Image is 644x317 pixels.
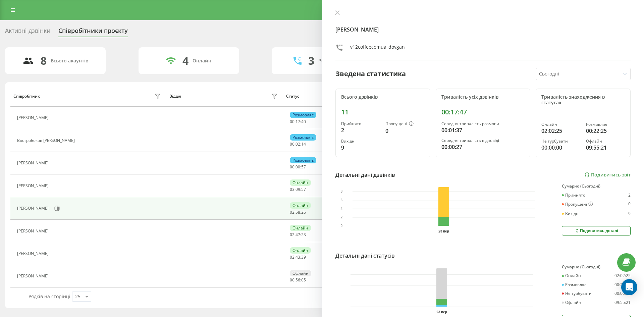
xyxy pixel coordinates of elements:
[441,126,525,134] div: 00:01:37
[308,54,314,67] div: 3
[301,187,306,192] span: 57
[541,122,580,127] div: Онлайн
[17,161,50,165] div: [PERSON_NAME]
[340,190,342,194] text: 8
[541,127,580,135] div: 02:02:25
[290,164,294,170] span: 00
[169,94,181,99] div: Відділ
[301,141,306,147] span: 14
[436,310,447,314] text: 23 вер
[586,144,625,152] div: 09:55:21
[385,127,424,135] div: 0
[541,139,580,144] div: Не турбувати
[562,211,580,216] div: Вихідні
[441,138,525,143] div: Середня тривалість відповіді
[17,251,50,256] div: [PERSON_NAME]
[296,119,300,124] span: 17
[301,277,306,283] span: 05
[385,121,424,127] div: Пропущені
[290,209,294,215] span: 02
[628,193,631,198] div: 2
[438,229,449,233] text: 23 вер
[13,94,40,99] div: Співробітник
[29,293,70,300] span: Рядків на сторінці
[296,232,300,237] span: 47
[51,58,88,64] div: Всього акаунтів
[290,112,316,118] div: Розмовляє
[562,193,585,198] div: Прийнято
[441,108,525,116] div: 00:17:47
[340,215,342,219] text: 2
[341,126,380,134] div: 2
[301,232,306,237] span: 23
[5,27,50,38] div: Активні дзвінки
[290,157,316,163] div: Розмовляє
[41,54,47,67] div: 8
[296,209,300,215] span: 58
[562,273,581,278] div: Онлайн
[301,119,306,124] span: 40
[341,108,425,116] div: 11
[586,122,625,127] div: Розмовляє
[341,94,425,100] div: Всього дзвінків
[341,139,380,144] div: Вихідні
[621,279,637,295] div: Open Intercom Messenger
[296,164,300,170] span: 00
[341,121,380,126] div: Прийнято
[296,277,300,283] span: 56
[290,247,311,254] div: Онлайн
[441,121,525,126] div: Середня тривалість розмови
[17,206,50,211] div: [PERSON_NAME]
[350,44,405,53] div: v12coffeecomua_dovgan
[290,278,306,282] div: : :
[614,300,631,305] div: 09:55:21
[290,187,294,192] span: 03
[441,143,525,151] div: 00:00:27
[301,254,306,260] span: 39
[290,141,294,147] span: 00
[296,187,300,192] span: 09
[562,184,631,189] div: Сумарно (Сьогодні)
[586,127,625,135] div: 00:22:25
[541,144,580,152] div: 00:00:00
[290,255,306,260] div: : :
[290,210,306,215] div: : :
[193,58,211,64] div: Онлайн
[17,274,50,278] div: [PERSON_NAME]
[182,54,189,67] div: 4
[17,183,50,188] div: [PERSON_NAME]
[296,254,300,260] span: 43
[335,25,631,34] h4: [PERSON_NAME]
[290,119,294,124] span: 00
[296,141,300,147] span: 02
[441,94,525,100] div: Тривалість усіх дзвінків
[290,187,306,192] div: : :
[17,229,50,233] div: [PERSON_NAME]
[290,232,294,237] span: 02
[614,273,631,278] div: 02:02:25
[562,291,592,296] div: Не турбувати
[290,225,311,231] div: Онлайн
[290,142,306,147] div: : :
[614,282,631,287] div: 00:22:25
[318,58,351,64] div: Розмовляють
[290,270,311,276] div: Офлайн
[562,282,586,287] div: Розмовляє
[614,291,631,296] div: 00:00:00
[290,202,311,209] div: Онлайн
[628,211,631,216] div: 9
[335,69,406,79] div: Зведена статистика
[335,252,395,260] div: Детальні дані статусів
[340,224,342,228] text: 0
[340,207,342,211] text: 4
[628,202,631,207] div: 0
[75,293,80,300] div: 25
[58,27,128,38] div: Співробітники проєкту
[17,115,50,120] div: [PERSON_NAME]
[341,144,380,152] div: 9
[17,138,76,143] div: Востробоков [PERSON_NAME]
[562,226,631,235] button: Подивитись деталі
[586,139,625,144] div: Офлайн
[290,254,294,260] span: 02
[562,265,631,269] div: Сумарно (Сьогодні)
